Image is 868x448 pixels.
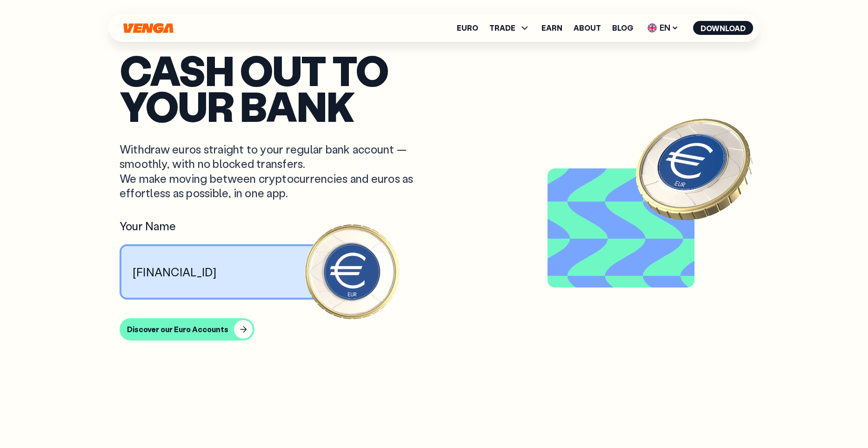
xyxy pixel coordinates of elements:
[693,21,753,35] button: Download
[489,22,530,33] span: TRADE
[551,172,691,284] video: Video background
[127,325,228,334] div: Discover our Euro Accounts
[133,265,217,279] p: [FINANCIAL_ID]
[648,23,657,33] img: flag-uk
[122,23,174,33] svg: Home
[541,24,562,32] a: Earn
[457,24,478,32] a: Euro
[574,24,601,32] a: About
[120,318,254,341] button: Discover our Euro Accounts
[120,318,748,341] a: Discover our Euro Accounts
[612,24,633,32] a: Blog
[489,24,515,32] span: TRADE
[625,99,764,238] img: EURO coin
[120,142,414,200] p: Withdraw euros straight to your regular bank account — smoothly, with no blocked transfers. We ma...
[120,52,748,123] p: Cash out to your bank
[120,219,352,233] div: Your Name
[302,221,402,321] img: Euro coin
[644,20,682,35] span: EN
